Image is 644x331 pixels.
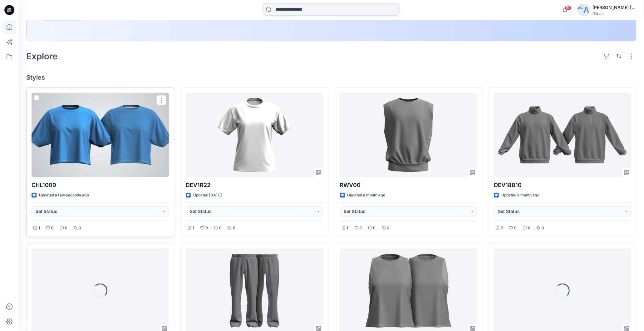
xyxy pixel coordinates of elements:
[186,93,323,177] a: DEV1R22
[494,93,631,177] a: DEV18810
[65,225,67,231] p: 0
[26,74,637,81] h4: Styles
[360,225,362,231] p: 0
[340,93,477,177] a: RWV00
[592,4,636,11] div: [PERSON_NAME] [PERSON_NAME]
[565,5,572,10] span: 59
[79,225,81,231] p: 0
[347,225,348,231] p: 1
[578,4,590,16] img: avatar
[340,181,477,190] p: RWV00
[51,225,54,231] p: 0
[193,225,194,231] p: 1
[514,225,517,231] p: 0
[494,181,631,190] p: DEV18810
[233,225,235,231] p: 0
[193,192,222,199] p: Updated [DATE]
[26,51,58,61] h2: Explore
[373,225,376,231] p: 0
[205,225,208,231] p: 0
[219,225,222,231] p: 0
[542,225,544,231] p: 0
[528,225,530,231] p: 0
[39,192,89,199] p: Updated a few seconds ago
[387,225,390,231] p: 0
[347,192,386,199] p: Updated a month ago
[186,181,323,190] p: DEV1R22
[501,225,503,231] p: 2
[32,181,169,190] p: CHL1000
[32,93,169,177] a: CHL1000
[38,225,40,231] p: 1
[501,192,539,199] p: Updated a month ago
[592,11,636,16] div: Gildan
